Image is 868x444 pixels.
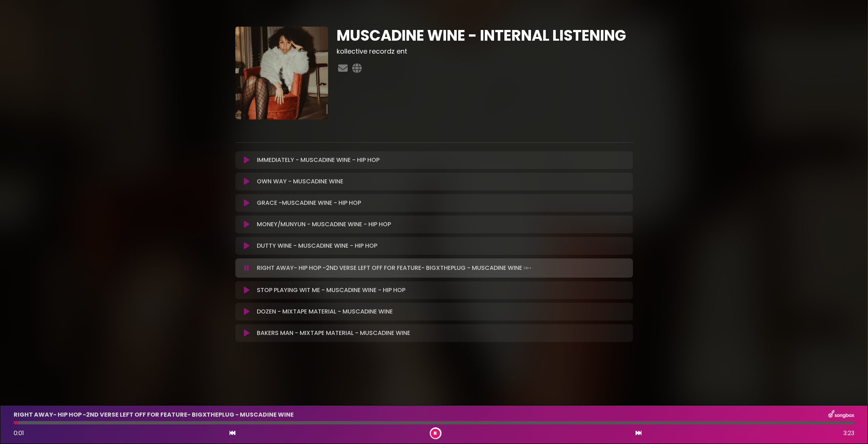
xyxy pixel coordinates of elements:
[257,307,393,316] p: DOZEN - MIXTAPE MATERIAL - MUSCADINE WINE
[337,47,633,55] h3: kollective recordz ent
[257,199,361,207] p: GRACE -MUSCADINE WINE - HIP HOP
[522,263,532,273] img: waveform4.gif
[257,329,410,338] p: BAKERS MAN - MIXTAPE MATERIAL - MUSCADINE WINE
[257,220,391,229] p: MONEY/MUNYUN - MUSCADINE WINE - HIP HOP
[257,156,379,165] p: IMMEDIATELY - MUSCADINE WINE - HIP HOP
[257,177,343,186] p: OWN WAY - MUSCADINE WINE
[235,27,328,119] img: wHsYy1qUQaaYtlmcbSXc
[257,263,532,273] p: RIGHT AWAY- HIP HOP -2ND VERSE LEFT OFF FOR FEATURE- BIGXTHEPLUG - MUSCADINE WINE
[257,286,405,295] p: STOP PLAYING WIT ME - MUSCADINE WINE - HIP HOP
[337,27,633,44] h1: MUSCADINE WINE - INTERNAL LISTENING
[257,241,377,250] p: DUTTY WINE - MUSCADINE WINE - HIP HOP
